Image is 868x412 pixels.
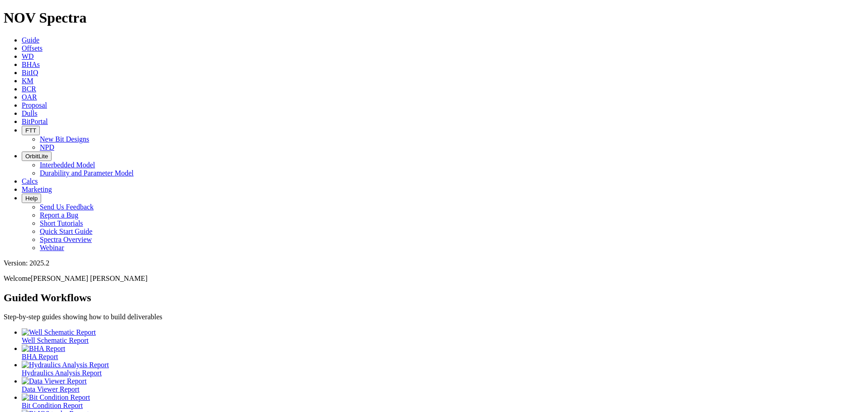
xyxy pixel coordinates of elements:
[22,328,96,336] img: Well Schematic Report
[22,377,87,385] img: Data Viewer Report
[22,77,33,85] a: KM
[22,126,40,135] button: FTT
[40,219,83,227] a: Short Tutorials
[40,161,95,169] a: Interbedded Model
[40,244,64,251] a: Webinar
[22,393,90,402] img: Bit Condition Report
[22,118,48,125] a: BitPortal
[22,93,37,101] a: OAR
[22,152,52,161] button: OrbitLite
[40,135,89,143] a: New Bit Designs
[31,275,147,282] span: [PERSON_NAME] [PERSON_NAME]
[22,353,58,360] span: BHA Report
[22,69,38,76] a: BitIQ
[22,109,38,117] a: Dulls
[22,361,864,377] a: Hydraulics Analysis Report Hydraulics Analysis Report
[22,345,65,353] img: BHA Report
[40,236,92,243] a: Spectra Overview
[22,44,42,52] a: Offsets
[22,369,102,377] span: Hydraulics Analysis Report
[4,275,864,283] p: Welcome
[4,259,864,267] div: Version: 2025.2
[22,61,40,68] a: BHAs
[4,313,864,321] p: Step-by-step guides showing how to build deliverables
[40,143,54,151] a: NPD
[22,185,52,193] a: Marketing
[22,345,864,360] a: BHA Report BHA Report
[25,153,48,160] span: OrbitLite
[22,377,864,393] a: Data Viewer Report Data Viewer Report
[4,292,864,304] h2: Guided Workflows
[40,227,92,235] a: Quick Start Guide
[22,402,83,409] span: Bit Condition Report
[25,195,38,202] span: Help
[22,36,39,44] a: Guide
[22,393,864,409] a: Bit Condition Report Bit Condition Report
[22,177,38,185] a: Calcs
[22,52,34,60] a: WD
[40,211,78,219] a: Report a Bug
[25,127,36,134] span: FTT
[22,336,89,344] span: Well Schematic Report
[40,203,94,211] a: Send Us Feedback
[22,85,36,93] a: BCR
[22,361,109,369] img: Hydraulics Analysis Report
[4,9,864,26] h1: NOV Spectra
[22,328,864,344] a: Well Schematic Report Well Schematic Report
[40,169,134,177] a: Durability and Parameter Model
[22,194,41,203] button: Help
[22,101,47,109] a: Proposal
[22,385,80,393] span: Data Viewer Report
